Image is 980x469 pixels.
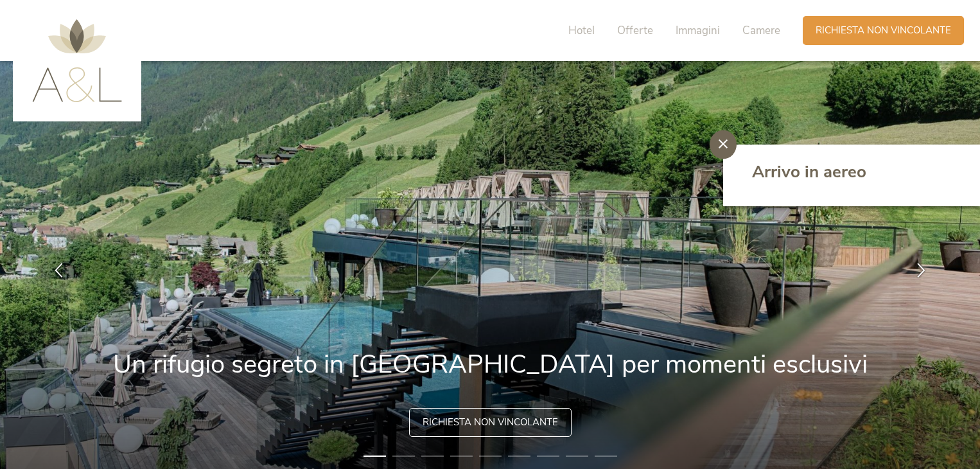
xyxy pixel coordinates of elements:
span: Immagini [676,23,720,38]
span: Richiesta non vincolante [816,24,951,37]
span: Hotel [568,23,595,38]
span: Camere [742,23,780,38]
span: Richiesta non vincolante [423,416,558,429]
span: Arrivo in aereo [752,161,866,183]
span: Offerte [617,23,653,38]
a: Arrivo in aereo [752,161,958,190]
img: AMONTI & LUNARIS Wellnessresort [32,19,122,102]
